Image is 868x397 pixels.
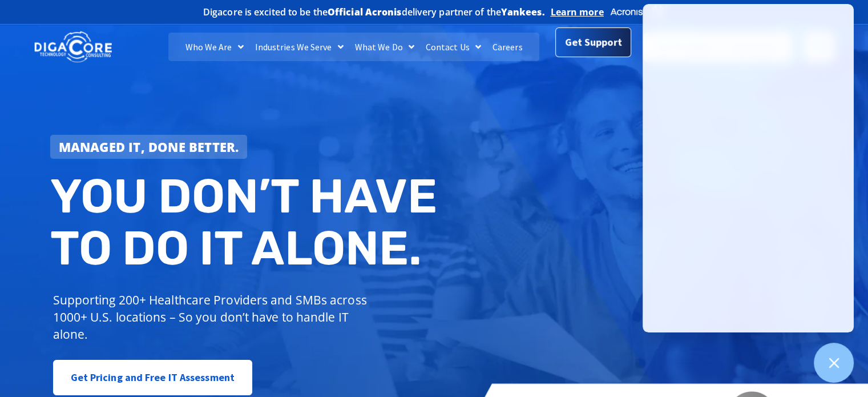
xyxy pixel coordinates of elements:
[180,33,249,61] a: Who We Are
[168,33,539,61] nav: Menu
[50,170,443,275] h2: You don’t have to do IT alone.
[71,366,235,389] span: Get Pricing and Free IT Assessment
[34,30,112,64] img: DigaCore Technology Consulting
[501,6,545,18] b: Yankees.
[555,27,631,57] a: Get Support
[609,3,665,20] img: Acronis
[420,33,487,61] a: Contact Us
[53,291,372,343] p: Supporting 200+ Healthcare Providers and SMBs across 1000+ U.S. locations – So you don’t have to ...
[50,135,248,159] a: Managed IT, done better.
[59,138,239,155] strong: Managed IT, done better.
[203,7,545,17] h2: Digacore is excited to be the delivery partner of the
[551,6,604,18] a: Learn more
[487,33,528,61] a: Careers
[643,4,854,332] iframe: Chatgenie Messenger
[53,360,252,395] a: Get Pricing and Free IT Assessment
[349,33,420,61] a: What We Do
[249,33,349,61] a: Industries We Serve
[565,31,622,54] span: Get Support
[328,6,402,18] b: Official Acronis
